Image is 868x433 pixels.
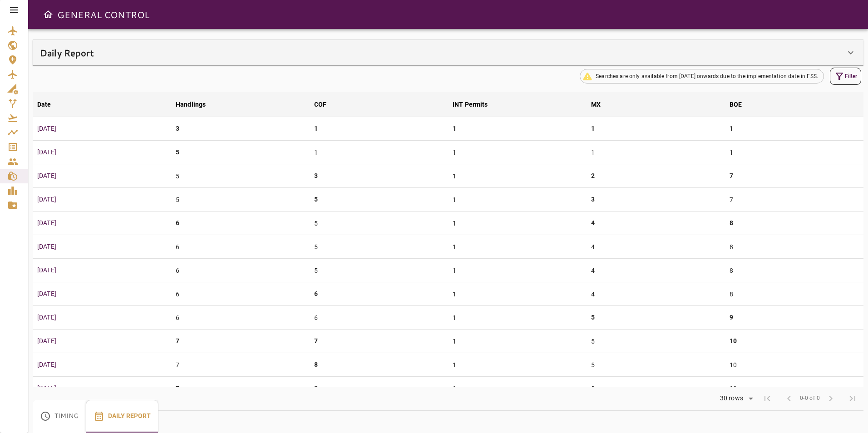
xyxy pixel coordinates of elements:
[730,313,733,322] p: 9
[725,235,863,259] td: 8
[725,282,863,306] td: 8
[37,266,167,275] p: [DATE]
[730,171,733,181] p: 7
[591,195,595,204] p: 3
[448,353,587,377] td: 1
[714,392,756,405] div: 30 rows
[176,99,217,110] span: Handlings
[448,377,587,400] td: 1
[587,235,725,259] td: 4
[730,336,737,346] p: 10
[778,388,800,409] span: Previous Page
[37,289,167,299] p: [DATE]
[310,259,448,282] td: 5
[171,188,310,212] td: 5
[591,171,595,181] p: 2
[310,306,448,330] td: 6
[725,141,863,164] td: 1
[37,242,167,251] p: [DATE]
[756,388,778,409] span: First Page
[730,99,754,110] span: BOE
[830,68,861,85] button: Filter
[37,195,167,204] p: [DATE]
[171,259,310,282] td: 6
[730,218,733,228] p: 8
[591,124,595,133] p: 1
[171,306,310,330] td: 6
[176,336,179,346] p: 7
[725,188,863,212] td: 7
[591,384,595,393] p: 6
[591,99,601,110] div: MX
[591,313,595,322] p: 5
[171,377,310,400] td: 7
[448,306,587,330] td: 1
[842,388,863,409] span: Last Page
[314,336,318,346] p: 7
[448,212,587,235] td: 1
[314,124,318,133] p: 1
[39,5,57,24] button: Open drawer
[725,259,863,282] td: 8
[448,164,587,188] td: 1
[725,377,863,400] td: 10
[448,235,587,259] td: 1
[37,124,167,133] p: [DATE]
[725,353,863,377] td: 10
[587,141,725,164] td: 1
[730,99,742,110] div: BOE
[314,384,318,393] p: 9
[448,188,587,212] td: 1
[37,218,167,228] p: [DATE]
[176,99,206,110] div: Handlings
[37,336,167,346] p: [DATE]
[718,394,745,402] div: 30 rows
[448,330,587,353] td: 1
[37,99,51,110] div: Date
[37,99,63,110] span: Date
[448,141,587,164] td: 1
[314,171,318,181] p: 3
[591,99,612,110] span: MX
[591,218,595,228] p: 4
[57,7,149,22] h6: GENERAL CONTROL
[453,124,456,133] p: 1
[587,259,725,282] td: 4
[33,400,158,433] div: basic tabs example
[587,330,725,353] td: 5
[314,99,338,110] span: COF
[453,99,488,110] div: INT Permits
[590,72,824,80] span: Searches are only available from [DATE] onwards due to the implementation date in FSS.
[314,99,326,110] div: COF
[37,148,167,157] p: [DATE]
[314,195,318,204] p: 5
[310,141,448,164] td: 1
[587,353,725,377] td: 5
[310,235,448,259] td: 5
[37,360,167,369] p: [DATE]
[40,45,94,60] h6: Daily Report
[37,313,167,322] p: [DATE]
[587,282,725,306] td: 4
[171,282,310,306] td: 6
[730,124,733,133] p: 1
[800,394,820,403] span: 0-0 of 0
[176,124,179,133] p: 3
[171,353,310,377] td: 7
[176,218,179,228] p: 6
[448,259,587,282] td: 1
[37,384,167,393] p: [DATE]
[86,400,158,433] button: Daily Report
[171,235,310,259] td: 6
[314,360,318,369] p: 8
[310,212,448,235] td: 5
[314,289,318,299] p: 6
[448,282,587,306] td: 1
[33,400,86,433] button: Timing
[820,388,842,409] span: Next Page
[453,99,500,110] span: INT Permits
[33,40,863,65] div: Daily Report
[176,148,179,157] p: 5
[171,164,310,188] td: 5
[37,171,167,181] p: [DATE]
